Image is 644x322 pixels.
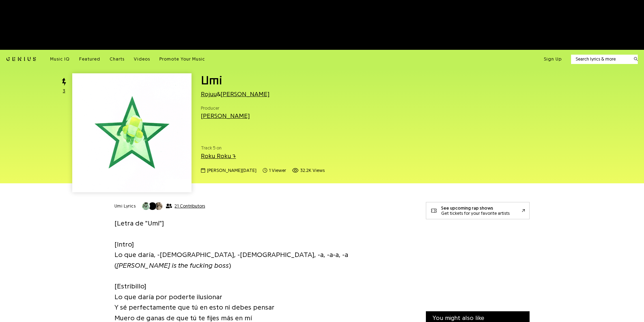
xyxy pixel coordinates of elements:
a: Roku Roku [201,153,236,159]
h2: Umi Lyrics [114,203,136,209]
span: Music IQ [50,57,70,61]
span: 1 viewer [269,167,286,174]
a: [PERSON_NAME] [201,113,250,119]
span: Promote Your Music [159,57,205,61]
span: 21 Contributors [175,203,205,209]
span: 3 [63,88,65,94]
span: 32.2K views [300,167,325,174]
div: See upcoming rap shows [441,205,510,211]
i: [PERSON_NAME] is the fucking boss [116,262,229,269]
span: Umi [201,74,222,86]
div: & [201,90,417,99]
span: Videos [134,57,150,61]
span: Track 5 on [201,145,417,151]
span: Producer [201,105,250,112]
a: Promote Your Music [159,56,205,62]
a: Music IQ [50,56,70,62]
img: Cover art for Umi by Rojuu & Carzé [72,73,191,192]
a: Videos [134,56,150,62]
a: [PERSON_NAME] [221,91,270,97]
a: Charts [110,56,124,62]
span: 32,190 views [292,167,325,174]
a: Featured [79,56,100,62]
input: Search lyrics & more [571,56,629,63]
span: Charts [110,57,124,61]
button: Sign Up [544,56,562,62]
span: [PERSON_NAME][DATE] [207,167,256,174]
span: Featured [79,57,100,61]
div: Get tickets for your favorite artists [441,211,510,216]
a: Rojuu [201,91,217,97]
a: See upcoming rap showsGet tickets for your favorite artists [426,202,530,219]
button: 21 Contributors [142,202,205,210]
span: 1 viewer [263,167,286,174]
iframe: Primis Frame [426,80,426,80]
